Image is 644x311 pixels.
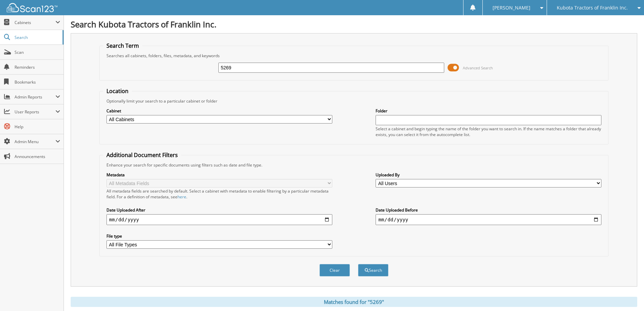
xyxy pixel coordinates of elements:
[493,6,530,10] span: [PERSON_NAME]
[15,94,55,100] span: Admin Reports
[358,264,388,276] button: Search
[106,188,332,200] div: All metadata fields are searched by default. Select a cabinet with metadata to enable filtering b...
[106,207,332,213] label: Date Uploaded After
[71,19,637,30] h1: Search Kubota Tractors of Franklin Inc.
[71,297,637,307] div: Matches found for "5269"
[106,233,332,239] label: File type
[557,6,628,10] span: Kubota Tractors of Franklin Inc.
[103,98,605,104] div: Optionally limit your search to a particular cabinet or folder
[106,172,332,178] label: Metadata
[376,214,601,225] input: end
[15,35,59,40] span: Search
[103,87,132,95] legend: Location
[15,79,60,85] span: Bookmarks
[15,139,55,145] span: Admin Menu
[106,214,332,225] input: start
[103,42,142,49] legend: Search Term
[376,126,601,137] div: Select a cabinet and begin typing the name of the folder you want to search in. If the name match...
[103,151,181,159] legend: Additional Document Filters
[15,20,55,25] span: Cabinets
[15,109,55,115] span: User Reports
[15,64,60,70] span: Reminders
[376,108,601,114] label: Folder
[463,65,493,70] span: Advanced Search
[15,154,60,159] span: Announcements
[15,49,60,55] span: Scan
[103,53,605,59] div: Searches all cabinets, folders, files, metadata, and keywords
[319,264,350,276] button: Clear
[7,3,57,12] img: scan123-logo-white.svg
[376,207,601,213] label: Date Uploaded Before
[376,172,601,178] label: Uploaded By
[177,194,186,200] a: here
[15,124,60,130] span: Help
[106,108,332,114] label: Cabinet
[103,162,605,168] div: Enhance your search for specific documents using filters such as date and file type.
